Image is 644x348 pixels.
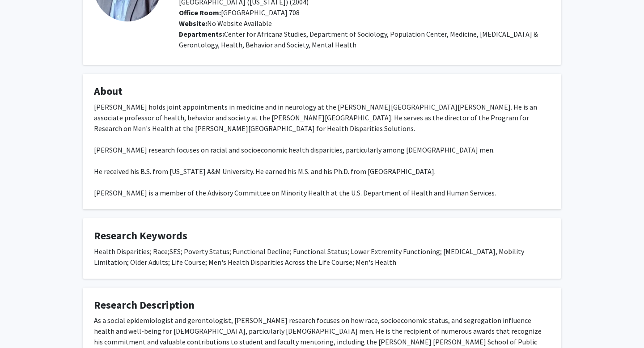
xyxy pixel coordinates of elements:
h4: About [94,85,550,98]
b: Office Room: [179,8,221,17]
div: Health Disparities; Race;SES; Poverty Status; Functional Decline; Functional Status; Lower Extrem... [94,246,550,267]
h4: Research Description [94,299,550,312]
b: Departments: [179,30,224,38]
h4: Research Keywords [94,229,550,242]
span: Center for Africana Studies, Department of Sociology, Population Center, Medicine, [MEDICAL_DATA]... [179,30,538,49]
iframe: Chat [7,308,38,341]
span: No Website Available [179,19,272,28]
div: [PERSON_NAME] holds joint appointments in medicine and in neurology at the [PERSON_NAME][GEOGRAPH... [94,102,550,198]
span: [GEOGRAPHIC_DATA] 708 [179,8,300,17]
b: Website: [179,19,207,28]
